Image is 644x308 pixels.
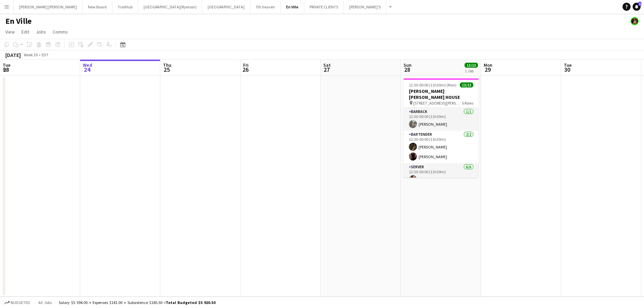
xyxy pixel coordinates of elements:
span: 30 [563,66,572,73]
div: Salary $5 594.00 + Expenses $141.00 + Subsistence $185.50 = [59,300,215,305]
span: Total Budgeted $5 920.50 [166,300,215,305]
span: 25 [162,66,171,73]
div: 1 Job [465,68,478,73]
button: Budgeted [3,299,31,306]
span: 12:30-00:00 (11h30m) (Mon) [409,82,457,87]
span: Comms [53,29,68,35]
app-card-role: BARBACK1/112:30-00:00 (11h30m)[PERSON_NAME] [404,108,479,131]
span: 24 [82,66,92,73]
span: Fri [243,62,249,68]
button: [GEOGRAPHIC_DATA](Ryerson) [138,0,202,13]
button: [GEOGRAPHIC_DATA] [202,0,250,13]
button: TrailHub [112,0,138,13]
span: View [5,29,15,35]
span: 13/13 [460,82,473,87]
span: Sat [323,62,331,68]
button: 7th heaven [250,0,281,13]
span: 13/13 [465,63,478,68]
span: Jobs [36,29,46,35]
span: Thu [163,62,171,68]
app-card-role: BARTENDER2/212:30-00:00 (11h30m)[PERSON_NAME][PERSON_NAME] [404,131,479,163]
a: Comms [50,27,70,36]
a: 1 [633,3,641,11]
span: Edit [21,29,29,35]
span: [STREET_ADDRESS][PERSON_NAME] [413,101,462,106]
span: Tue [564,62,572,68]
a: View [3,27,17,36]
h1: En Ville [5,16,32,26]
app-user-avatar: Yani Salas [631,17,639,25]
span: Wed [83,62,92,68]
span: 1 [638,2,641,6]
span: All jobs [37,300,53,305]
button: [PERSON_NAME] [PERSON_NAME] [14,0,83,13]
span: 27 [322,66,331,73]
div: [DATE] [5,52,21,58]
span: Week 39 [22,52,39,57]
span: 28 [402,66,412,73]
app-job-card: 12:30-00:00 (11h30m) (Mon)13/13[PERSON_NAME] [PERSON_NAME] HOUSE [STREET_ADDRESS][PERSON_NAME]5 R... [404,78,479,178]
a: Edit [19,27,32,36]
span: 29 [483,66,492,73]
span: Mon [484,62,492,68]
span: 5 Roles [462,101,473,106]
button: PRIVATE CLIENTS [304,0,344,13]
div: EDT [42,52,49,57]
span: 26 [242,66,249,73]
a: Jobs [33,27,49,36]
button: New Board [83,0,112,13]
span: 23 [2,66,10,73]
button: [PERSON_NAME]'S [344,0,386,13]
span: Budgeted [11,300,30,305]
span: Tue [3,62,10,68]
button: En Ville [281,0,304,13]
app-card-role: SERVER6/612:30-00:00 (11h30m)[PERSON_NAME] [404,163,479,237]
span: Sun [404,62,412,68]
h3: [PERSON_NAME] [PERSON_NAME] HOUSE [404,88,479,100]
